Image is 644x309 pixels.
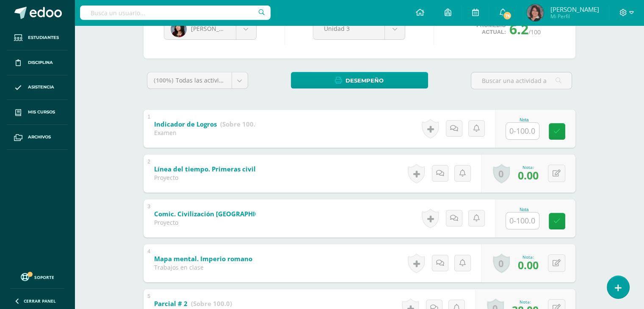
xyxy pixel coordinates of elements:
[512,299,539,305] div: Nota:
[518,258,539,272] span: 0.00
[154,263,256,271] div: Trabajos en clase
[154,118,261,131] a: Indicador de Logros (Sobre 100.0)
[28,134,51,141] span: Archivos
[28,109,55,116] span: Mis cursos
[528,28,541,36] span: /100
[154,210,281,218] b: Comic. Civilización [GEOGRAPHIC_DATA]
[191,299,232,308] strong: (Sobre 100.0)
[345,73,384,88] span: Desempeño
[154,207,325,221] a: Comic. Civilización [GEOGRAPHIC_DATA]
[291,72,428,88] a: Desempeño
[176,76,281,84] span: Todas las actividades de esta unidad
[154,129,256,137] div: Examen
[324,19,374,39] span: Unidad 3
[503,11,512,20] span: 76
[7,25,68,50] a: Estudiantes
[171,21,187,37] img: 72ad0a37a37bf29bd154900771bac31f.png
[80,6,271,20] input: Busca un usuario...
[220,120,261,128] strong: (Sobre 100.0)
[154,299,188,308] b: Parcial # 2
[7,125,68,150] a: Archivos
[550,5,599,14] span: [PERSON_NAME]
[518,254,539,260] div: Nota:
[506,123,539,139] input: 0-100.0
[313,19,405,39] a: Unidad 3
[154,254,252,263] b: Mapa mental. Imperio romano
[518,164,539,170] div: Nota:
[154,218,256,226] div: Proyecto
[506,207,543,212] div: Nota
[191,25,238,33] span: [PERSON_NAME]
[24,298,56,304] span: Cerrar panel
[7,75,68,100] a: Asistencia
[164,19,256,39] a: [PERSON_NAME]
[154,120,217,128] b: Indicador de Logros
[154,174,256,182] div: Proyecto
[506,118,543,122] div: Nota
[509,20,528,38] span: 6.2
[493,254,510,273] a: 0
[527,4,544,21] img: a4bb9d359e5d5e4554d6bc0912f995f6.png
[493,164,510,183] a: 0
[476,22,506,36] span: Promedio actual:
[28,59,53,66] span: Disciplina
[154,76,174,84] span: (100%)
[471,72,572,89] input: Buscar una actividad aquí...
[518,168,539,182] span: 0.00
[28,84,54,91] span: Asistencia
[154,165,341,173] b: Línea del tiempo. Primeras civilizaciones mesoamericanas
[10,271,64,282] a: Soporte
[34,274,54,280] span: Soporte
[154,163,385,176] a: Línea del tiempo. Primeras civilizaciones mesoamericanas
[550,13,599,20] span: Mi Perfil
[154,252,297,266] a: Mapa mental. Imperio romano
[506,212,539,229] input: 0-100.0
[7,100,68,125] a: Mis cursos
[28,34,59,41] span: Estudiantes
[147,72,248,88] a: (100%)Todas las actividades de esta unidad
[7,50,68,75] a: Disciplina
